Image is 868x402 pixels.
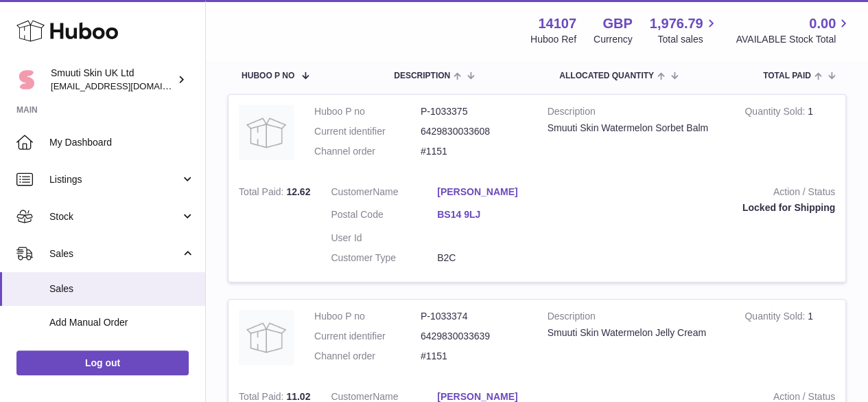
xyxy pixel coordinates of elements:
dt: Huboo P no [314,105,421,118]
span: Customer [331,391,373,402]
strong: Action / Status [564,186,835,202]
span: Sales [49,247,180,260]
span: Add Manual Order [49,316,195,329]
dt: Customer Type [331,252,437,265]
div: Huboo Ref [530,33,576,46]
span: [EMAIL_ADDRESS][DOMAIN_NAME] [51,80,202,91]
div: Currency [594,33,633,46]
strong: Description [548,310,725,326]
strong: Total Paid [239,186,286,201]
dd: 6429830033608 [421,125,527,138]
img: no-photo.jpg [239,105,294,160]
div: Smuuti Skin Watermelon Jelly Cream [548,326,725,339]
strong: GBP [602,14,632,33]
span: Customer [331,186,373,197]
dt: Channel order [314,350,421,363]
dd: #1151 [421,350,527,363]
dd: P-1033374 [421,310,527,323]
span: Total sales [657,33,718,46]
strong: 14107 [538,14,576,33]
span: Stock [49,210,180,223]
td: 1 [734,300,845,380]
dt: Channel order [314,145,421,158]
strong: Quantity Sold [744,106,808,120]
div: Locked for Shipping [564,201,835,214]
span: Total paid [763,71,811,80]
span: ALLOCATED Quantity [559,71,654,80]
span: Description [394,71,450,80]
span: 1,976.79 [650,14,703,33]
img: internalAdmin-14107@internal.huboo.com [16,69,37,90]
span: 11.02 [286,391,310,402]
dd: #1151 [421,145,527,158]
strong: Quantity Sold [744,311,808,325]
dt: Name [331,186,437,202]
span: Sales [49,282,195,295]
td: 1 [734,95,845,175]
dt: Huboo P no [314,310,421,323]
span: 0.00 [809,14,836,33]
img: no-photo.jpg [239,310,294,365]
dd: 6429830033639 [421,330,527,343]
a: [PERSON_NAME] [437,186,543,199]
dd: B2C [437,252,543,265]
dt: User Id [331,232,437,245]
dt: Postal Code [331,208,437,225]
span: Listings [49,173,180,186]
div: Smuuti Skin Watermelon Sorbet Balm [548,122,725,135]
span: My Dashboard [49,136,195,149]
dd: P-1033375 [421,105,527,118]
a: BS14 9LJ [437,208,543,221]
a: 1,976.79 Total sales [650,14,719,46]
dt: Current identifier [314,125,421,138]
span: AVAILABLE Stock Total [736,33,852,46]
strong: Description [548,105,725,122]
span: Huboo P no [242,71,294,80]
a: Log out [16,350,189,375]
span: 12.62 [286,186,310,197]
div: Smuuti Skin UK Ltd [51,67,174,93]
a: 0.00 AVAILABLE Stock Total [736,14,852,46]
dt: Current identifier [314,330,421,343]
